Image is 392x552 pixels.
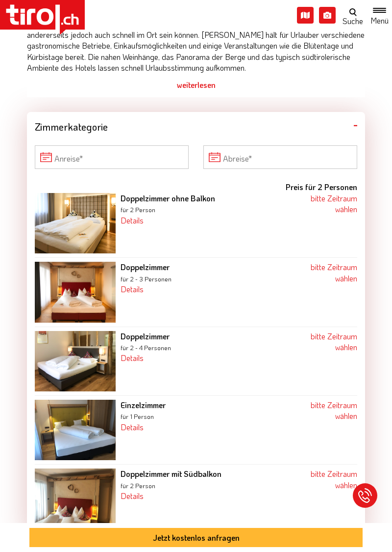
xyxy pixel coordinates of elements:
[121,491,144,501] a: Details
[311,400,357,421] a: bitte Zeitraum wählen
[367,6,392,25] button: Toggle navigation
[286,182,357,192] b: Preis für 2 Personen
[121,275,171,283] small: für 2 - 3 Personen
[35,331,116,391] img: render-images
[311,331,357,352] a: bitte Zeitraum wählen
[121,469,221,479] b: Doppelzimmer mit Südbalkon
[35,193,116,253] img: render-images
[27,73,365,97] div: weiterlesen
[35,400,116,460] img: render-images
[121,400,166,410] b: Einzelzimmer
[311,262,357,283] a: bitte Zeitraum wählen
[121,206,155,214] small: für 2 Person
[121,413,154,420] small: für 1 Person
[121,331,170,341] b: Doppelzimmer
[29,528,363,547] button: Jetzt kostenlos anfragen
[35,262,116,322] img: render-images
[121,193,215,203] b: Doppelzimmer ohne Balkon
[27,112,365,138] div: Zimmerkategorie
[319,7,336,24] i: Fotogalerie
[121,284,144,294] a: Details
[121,482,155,490] small: für 2 Person
[311,469,357,490] a: bitte Zeitraum wählen
[121,353,144,363] a: Details
[121,262,170,272] b: Doppelzimmer
[121,344,171,352] small: für 2 - 4 Personen
[297,7,314,24] i: Karte öffnen
[121,215,144,225] a: Details
[311,193,357,214] a: bitte Zeitraum wählen
[121,422,144,432] a: Details
[35,469,116,529] img: render-images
